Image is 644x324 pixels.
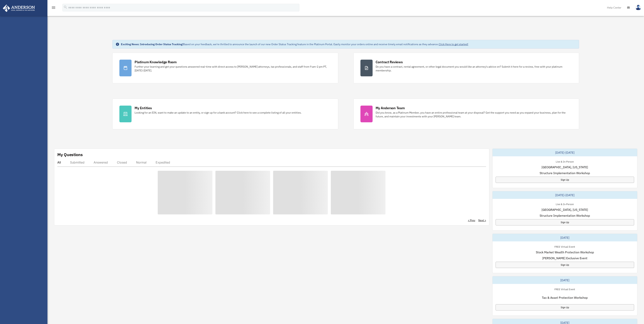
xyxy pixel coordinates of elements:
[121,43,183,46] strong: Exciting News: Introducing Order Status Tracking!
[635,5,641,10] img: User Pic
[376,111,572,118] div: Did you know, as a Platinum Member, you have an entire professional team at your disposal? Get th...
[493,276,637,284] div: [DATE]
[540,171,590,175] span: Structure Implementation Workshop
[70,160,84,164] div: Submitted
[57,160,61,164] div: All
[156,160,170,164] div: Expedited
[376,60,403,64] div: Contract Reviews
[478,218,486,222] a: Next >
[63,5,68,9] i: search
[542,207,588,212] span: [GEOGRAPHIC_DATA], [US_STATE]
[493,234,637,241] div: [DATE]
[121,42,468,46] div: Based on your feedback, we're thrilled to announce the launch of our new Order Status Tracking fe...
[51,7,56,10] a: menu
[468,218,475,222] a: < Prev
[376,65,572,72] div: Do you have a contract, rental agreement, or other legal document you would like an attorney's ad...
[493,191,637,199] div: [DATE]-[DATE]
[94,160,108,164] div: Answered
[551,244,578,248] div: FREE Virtual Event
[51,5,56,10] i: menu
[496,304,634,311] a: Sign Up
[496,262,634,268] a: Sign Up
[135,65,331,72] div: Further your learning and get your questions answered real-time with direct access to [PERSON_NAM...
[135,60,177,64] div: Platinum Knowledge Room
[496,177,634,183] a: Sign Up
[542,256,587,260] span: [PERSON_NAME] Exclusive Event
[542,165,588,169] span: [GEOGRAPHIC_DATA], [US_STATE]
[553,202,577,206] div: Live & In-Person
[376,106,405,110] div: My Anderson Team
[135,111,302,115] div: Looking for an EIN, want to make an update to an entity, or sign up for a bank account? Click her...
[493,149,637,156] div: [DATE]-[DATE]
[57,152,83,157] div: My Questions
[540,213,590,218] span: Structure Implementation Workshop
[536,250,594,254] span: Stock Market Wealth Protection Workshop
[353,53,579,83] a: Contract Reviews Do you have a contract, rental agreement, or other legal document you would like...
[117,160,127,164] div: Closed
[553,159,577,163] div: Live & In-Person
[496,219,634,225] a: Sign Up
[112,99,338,129] a: My Entities Looking for an EIN, want to make an update to an entity, or sign up for a bank accoun...
[542,295,588,300] span: Tax & Asset Protection Workshop
[136,160,147,164] div: Normal
[135,106,152,110] div: My Entities
[551,287,578,291] div: FREE Virtual Event
[353,99,579,129] a: My Anderson Team Did you know, as a Platinum Member, you have an entire professional team at your...
[112,53,338,83] a: Platinum Knowledge Room Further your learning and get your questions answered real-time with dire...
[2,5,36,12] img: Anderson Advisors Platinum Portal
[439,43,468,46] a: Click Here to get started!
